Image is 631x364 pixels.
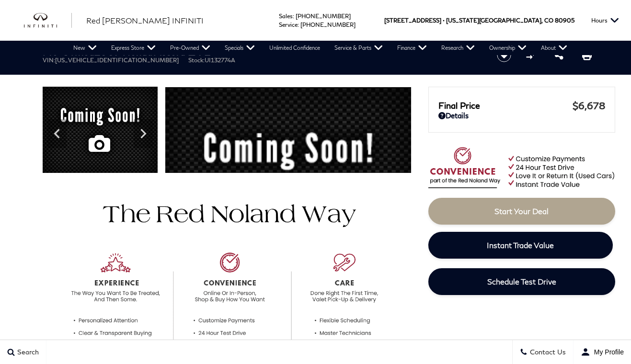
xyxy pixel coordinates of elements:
[438,100,605,111] a: Final Price $6,678
[279,12,293,20] span: Sales
[428,198,615,225] a: Start Your Deal
[86,15,204,26] a: Red [PERSON_NAME] INFINITI
[384,17,574,24] a: [STREET_ADDRESS] • [US_STATE][GEOGRAPHIC_DATA], CO 80905
[296,12,351,20] a: [PHONE_NUMBER]
[482,41,534,55] a: Ownership
[205,57,235,64] span: UI132774A
[300,21,356,28] a: [PHONE_NUMBER]
[327,41,390,55] a: Service & Parts
[163,41,218,55] a: Pre-Owned
[525,48,539,62] button: Compare vehicle
[218,41,262,55] a: Specials
[573,100,605,111] span: $6,678
[590,348,624,356] span: My Profile
[390,41,434,55] a: Finance
[494,206,549,216] span: Start Your Deal
[66,41,104,55] a: New
[438,100,573,111] span: Final Price
[293,12,294,20] span: :
[104,41,163,55] a: Express Store
[487,240,554,250] span: Instant Trade Value
[528,348,566,356] span: Contact Us
[428,268,615,295] a: Schedule Test Drive
[66,41,574,55] nav: Main Navigation
[534,41,574,55] a: About
[43,57,55,64] span: VIN:
[487,277,556,286] span: Schedule Test Drive
[188,57,205,64] span: Stock:
[86,16,204,25] span: Red [PERSON_NAME] INFINITI
[262,41,327,55] a: Unlimited Confidence
[428,232,613,259] a: Instant Trade Value
[574,340,631,364] button: user-profile-menu
[438,111,605,120] a: Details
[298,21,299,28] span: :
[279,21,298,28] span: Service
[24,13,72,28] img: INFINITI
[55,57,179,64] span: [US_VEHICLE_IDENTIFICATION_NUMBER]
[434,41,482,55] a: Research
[165,87,412,277] img: Used 2007 Graphite Pearl Honda EX-L image 1
[15,348,39,356] span: Search
[24,13,72,28] a: infiniti
[43,87,158,175] img: Used 2007 Graphite Pearl Honda EX-L image 1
